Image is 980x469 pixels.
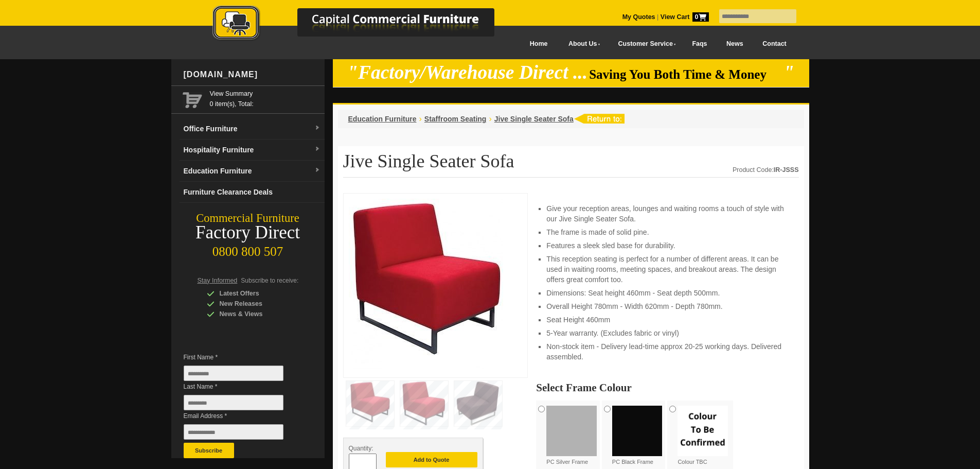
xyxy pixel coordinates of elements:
[692,12,709,22] span: 0
[171,211,325,225] div: Commercial Furniture
[717,32,753,56] a: News
[494,115,574,123] a: Jive Single Seater Sofa
[348,115,417,123] a: Education Furniture
[184,411,299,421] span: Email Address *
[314,167,320,173] img: dropdown
[546,406,597,456] img: PC Silver Frame
[171,239,325,259] div: 0800 800 507
[419,114,422,124] li: ›
[241,277,298,284] span: Subscribe to receive:
[678,406,728,466] label: Colour TBC
[546,301,788,311] li: Overall Height 780mm - Width 620mm - Depth 780mm.
[347,62,587,83] em: "Factory/Warehouse Direct ...
[557,32,607,56] a: About Us
[180,161,325,182] a: Education Furnituredropdown
[210,89,320,99] a: View Summary
[622,13,655,21] a: My Quotes
[536,383,798,393] h2: Select Frame Colour
[184,443,234,458] button: Subscribe
[574,114,625,124] img: return to
[184,395,283,410] input: Last Name *
[661,13,709,21] strong: View Cart
[180,59,325,90] div: [DOMAIN_NAME]
[207,299,305,309] div: New Releases
[386,452,477,467] button: Add to Quote
[314,125,320,131] img: dropdown
[612,406,663,466] label: PC Black Frame
[349,199,503,369] img: Jive Single Seater Sofa
[774,166,799,173] strong: IR-JSSS
[678,406,728,456] img: Colour TBC
[546,406,597,466] label: PC Silver Frame
[683,32,717,56] a: Faqs
[612,406,663,456] img: PC Black Frame
[210,89,320,108] span: 0 item(s), Total:
[546,254,788,285] li: This reception seating is perfect for a number of different areas. It can be used in waiting room...
[184,381,299,392] span: Last Name *
[171,225,325,240] div: Factory Direct
[180,118,325,140] a: Office Furnituredropdown
[184,352,299,362] span: First Name *
[489,114,491,124] li: ›
[753,32,796,56] a: Contact
[546,328,788,338] li: 5-Year warranty. (Excludes fabric or vinyl)
[207,288,305,299] div: Latest Offers
[546,203,788,224] li: Give your reception areas, lounges and waiting rooms a touch of style with our Jive Single Seater...
[658,13,708,21] a: View Cart0
[314,146,320,152] img: dropdown
[184,5,544,43] img: Capital Commercial Furniture Logo
[546,315,788,325] li: Seat Height 460mm
[607,32,682,56] a: Customer Service
[184,424,283,440] input: Email Address *
[180,182,325,203] a: Furniture Clearance Deals
[184,5,544,46] a: Capital Commercial Furniture Logo
[733,165,799,175] div: Product Code:
[343,151,799,178] h1: Jive Single Seater Sofa
[546,227,788,237] li: The frame is made of solid pine.
[198,277,238,284] span: Stay Informed
[546,341,788,362] li: Non-stock item - Delivery lead-time approx 20-25 working days. Delivered assembled.
[546,288,788,298] li: Dimensions: Seat height 460mm - Seat depth 500mm.
[783,62,794,83] em: "
[349,445,373,452] span: Quantity:
[184,366,283,381] input: First Name *
[546,240,788,251] li: Features a sleek sled base for durability.
[180,140,325,161] a: Hospitality Furnituredropdown
[207,309,305,319] div: News & Views
[589,67,782,81] span: Saving You Both Time & Money
[424,115,487,123] a: Staffroom Seating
